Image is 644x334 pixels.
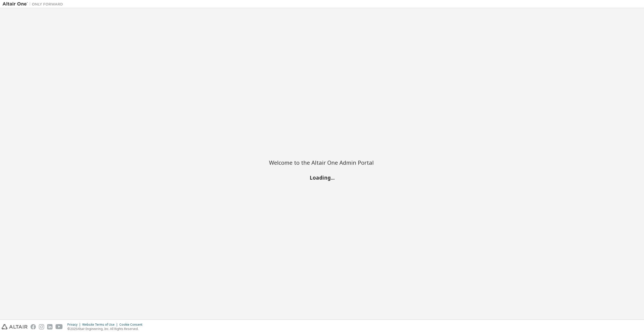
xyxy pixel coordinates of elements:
[47,324,52,329] img: linkedin.svg
[67,327,145,331] p: © 2025 Altair Engineering, Inc. All Rights Reserved.
[2,324,28,329] img: altair_logo.svg
[119,323,145,327] div: Cookie Consent
[67,323,82,327] div: Privacy
[269,174,375,181] h2: Loading...
[269,159,375,166] h2: Welcome to the Altair One Admin Portal
[82,323,119,327] div: Website Terms of Use
[56,324,63,329] img: youtube.svg
[39,324,44,329] img: instagram.svg
[31,324,36,329] img: facebook.svg
[3,2,66,7] img: Altair One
